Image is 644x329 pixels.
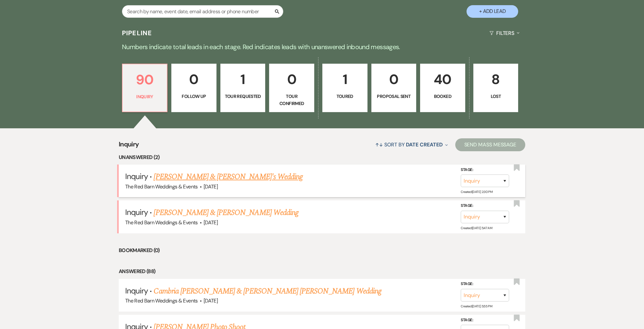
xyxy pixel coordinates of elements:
[461,226,492,230] span: Created: [DATE] 5:47 AM
[125,286,148,296] span: Inquiry
[375,141,383,148] span: ↑↓
[406,141,442,148] span: Date Created
[373,136,450,153] button: Sort By Date Created
[220,64,266,112] a: 1Tour Requested
[467,5,518,18] button: + Add Lead
[478,93,514,100] p: Lost
[461,281,509,288] label: Stage:
[376,69,412,90] p: 0
[376,93,412,100] p: Proposal Sent
[176,93,212,100] p: Follow Up
[204,183,218,190] span: [DATE]
[269,64,314,112] a: 0Tour Confirmed
[461,317,509,324] label: Stage:
[204,297,218,304] span: [DATE]
[322,64,367,112] a: 1Toured
[176,69,212,90] p: 0
[90,42,554,52] p: Numbers indicate total leads in each stage. Red indicates leads with unanswered inbound messages.
[455,138,526,151] button: Send Mass Message
[273,69,310,90] p: 0
[122,64,168,112] a: 90Inquiry
[126,93,163,100] p: Inquiry
[154,285,381,297] a: Cambria [PERSON_NAME] & [PERSON_NAME] [PERSON_NAME] Wedding
[122,5,283,18] input: Search by name, event date, email address or phone number
[119,267,525,276] li: Answered (88)
[154,207,298,218] a: [PERSON_NAME] & [PERSON_NAME] Wedding
[125,171,148,181] span: Inquiry
[125,207,148,217] span: Inquiry
[461,304,492,308] span: Created: [DATE] 5:55 PM
[171,64,216,112] a: 0Follow Up
[371,64,417,112] a: 0Proposal Sent
[125,183,198,190] span: The Red Barn Weddings & Events
[119,139,139,153] span: Inquiry
[273,93,310,107] p: Tour Confirmed
[125,297,198,304] span: The Red Barn Weddings & Events
[327,69,363,90] p: 1
[424,93,461,100] p: Booked
[461,202,509,209] label: Stage:
[424,69,461,90] p: 40
[204,219,218,226] span: [DATE]
[420,64,465,112] a: 40Booked
[225,69,261,90] p: 1
[225,93,261,100] p: Tour Requested
[122,28,152,37] h3: Pipeline
[154,171,303,183] a: [PERSON_NAME] & [PERSON_NAME]'s Wedding
[119,246,525,255] li: Bookmarked (0)
[487,25,522,42] button: Filters
[327,93,363,100] p: Toured
[125,219,198,226] span: The Red Barn Weddings & Events
[126,69,163,90] p: 90
[473,64,518,112] a: 8Lost
[461,166,509,174] label: Stage:
[119,153,525,162] li: Unanswered (2)
[478,69,514,90] p: 8
[461,190,492,194] span: Created: [DATE] 2:30 PM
